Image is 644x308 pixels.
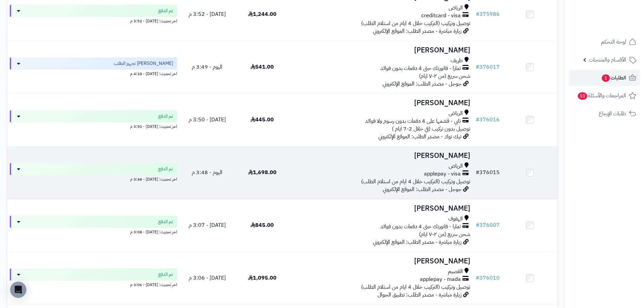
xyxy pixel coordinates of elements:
[361,177,470,186] span: توصيل وتركيب (التركيب خلال 4 ايام من استلام الطلب)
[292,205,470,212] h3: [PERSON_NAME]
[251,63,274,71] span: 541.00
[601,73,626,82] span: الطلبات
[476,10,500,18] a: #375986
[424,170,461,178] span: applepay - visa
[421,12,461,20] span: creditcard - visa
[476,221,479,229] span: #
[158,271,173,278] span: تم الدفع
[476,221,500,229] a: #376007
[361,19,470,27] span: توصيل وتركيب (التركيب خلال 4 ايام من استلام الطلب)
[476,63,500,71] a: #376017
[476,116,479,124] span: #
[383,185,461,193] span: جوجل - مصدر الطلب: الموقع الإلكتروني
[10,282,26,298] div: Open Intercom Messenger
[476,63,479,71] span: #
[158,113,173,120] span: تم الدفع
[114,60,173,67] span: [PERSON_NAME] تجهيز الطلب
[192,168,222,176] span: اليوم - 3:48 م
[292,152,470,160] h3: [PERSON_NAME]
[577,91,626,100] span: المراجعات والأسئلة
[569,105,640,122] a: طلبات الإرجاع
[10,228,177,235] div: اخر تحديث: [DATE] - 3:08 م
[189,116,226,124] span: [DATE] - 3:50 م
[569,88,640,104] a: المراجعات والأسئلة10
[373,27,461,35] span: زيارة مباشرة - مصدر الطلب: الموقع الإلكتروني
[292,257,470,265] h3: [PERSON_NAME]
[158,166,173,172] span: تم الدفع
[380,65,461,72] span: تمارا - فاتورتك حتى 4 دفعات بدون فوائد
[383,80,461,88] span: جوجل - مصدر الطلب: الموقع الإلكتروني
[10,281,177,288] div: اخر تحديث: [DATE] - 3:06 م
[589,55,626,65] span: الأقسام والمنتجات
[10,70,177,77] div: اخر تحديث: [DATE] - 4:18 م
[476,168,479,176] span: #
[251,221,274,229] span: 845.00
[598,5,638,19] img: logo-2.png
[248,274,277,282] span: 1,095.00
[451,57,463,65] span: طريف
[476,168,500,176] a: #376015
[392,125,470,133] span: توصيل بدون تركيب (في خلال 2-7 ايام )
[158,218,173,225] span: تم الدفع
[420,276,461,283] span: applepay - mada
[292,46,470,54] h3: [PERSON_NAME]
[419,72,470,80] span: شحن سريع (من ٢-٧ ايام)
[373,238,461,246] span: زيارة مباشرة - مصدر الطلب: الموقع الإلكتروني
[599,109,626,118] span: طلبات الإرجاع
[380,223,461,231] span: تمارا - فاتورتك حتى 4 دفعات بدون فوائد
[361,283,470,291] span: توصيل وتركيب (التركيب خلال 4 ايام من استلام الطلب)
[378,291,461,299] span: زيارة مباشرة - مصدر الطلب: تطبيق الجوال
[601,74,610,82] span: 1
[251,116,274,124] span: 445.00
[10,17,177,24] div: اخر تحديث: [DATE] - 3:52 م
[189,274,226,282] span: [DATE] - 3:06 م
[601,37,626,47] span: لوحة التحكم
[476,274,500,282] a: #376010
[248,168,277,176] span: 1,698.00
[569,34,640,50] a: لوحة التحكم
[419,230,470,238] span: شحن سريع (من ٢-٧ ايام)
[577,92,588,100] span: 10
[448,215,463,223] span: الهفوف
[569,70,640,86] a: الطلبات1
[189,221,226,229] span: [DATE] - 3:07 م
[449,162,463,170] span: الرياض
[449,4,463,12] span: الرياض
[476,10,479,18] span: #
[448,268,463,276] span: القصيم
[292,99,470,107] h3: [PERSON_NAME]
[476,274,479,282] span: #
[365,117,461,125] span: تابي - قسّمها على 4 دفعات بدون رسوم ولا فوائد
[10,122,177,129] div: اخر تحديث: [DATE] - 3:50 م
[158,7,173,14] span: تم الدفع
[248,10,277,18] span: 1,244.00
[192,63,222,71] span: اليوم - 3:49 م
[378,133,461,141] span: تيك توك - مصدر الطلب: الموقع الإلكتروني
[10,175,177,182] div: اخر تحديث: [DATE] - 3:48 م
[476,116,500,124] a: #376016
[449,110,463,117] span: الرياض
[189,10,226,18] span: [DATE] - 3:52 م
